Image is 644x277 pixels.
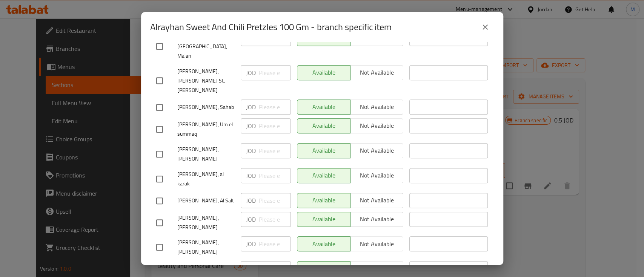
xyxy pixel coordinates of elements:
span: [PERSON_NAME], Um el summaq [177,120,235,139]
span: [PERSON_NAME], [GEOGRAPHIC_DATA], Ma'an [177,32,235,61]
input: Please enter price [259,212,291,227]
input: Please enter price [259,99,291,115]
p: JOD [246,146,256,155]
p: JOD [246,264,256,273]
input: Please enter price [259,236,291,251]
input: Please enter price [259,143,291,158]
p: JOD [246,239,256,248]
p: JOD [246,196,256,205]
span: [PERSON_NAME], Sahab [177,103,235,112]
span: [PERSON_NAME], [PERSON_NAME] [177,213,235,232]
span: [PERSON_NAME], [PERSON_NAME] [177,238,235,257]
input: Please enter price [259,261,291,276]
p: JOD [246,103,256,112]
h2: Alrayhan Sweet And Chili Pretzles 100 Gm - branch specific item [150,21,392,33]
button: close [476,18,494,36]
input: Please enter price [259,118,291,133]
span: [PERSON_NAME], Al Salt [177,196,235,205]
p: JOD [246,68,256,77]
p: JOD [246,34,256,43]
p: JOD [246,171,256,180]
span: [PERSON_NAME], [PERSON_NAME] St, [PERSON_NAME] [177,67,235,95]
input: Please enter price [259,168,291,183]
p: JOD [246,121,256,130]
input: Please enter price [259,65,291,80]
span: [PERSON_NAME], [PERSON_NAME] [177,145,235,164]
p: JOD [246,215,256,224]
span: [PERSON_NAME], al karak [177,170,235,188]
input: Please enter price [259,193,291,208]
